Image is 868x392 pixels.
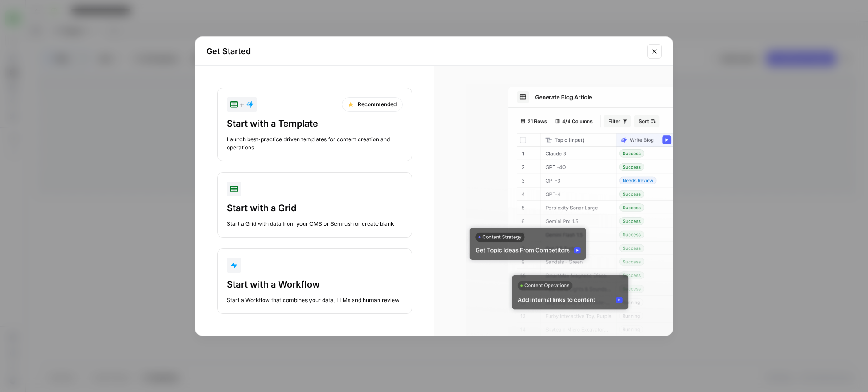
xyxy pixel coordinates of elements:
button: Start with a WorkflowStart a Workflow that combines your data, LLMs and human review [217,248,412,314]
div: Start a Workflow that combines your data, LLMs and human review [227,296,403,304]
h2: Get Started [206,45,642,58]
div: Recommended [342,97,403,112]
button: +RecommendedStart with a TemplateLaunch best-practice driven templates for content creation and o... [217,88,412,161]
div: Start with a Template [227,117,403,130]
div: + [230,99,254,110]
button: Close modal [647,44,662,59]
div: Start a Grid with data from your CMS or Semrush or create blank [227,220,403,228]
div: Launch best-practice driven templates for content creation and operations [227,135,403,152]
div: Start with a Grid [227,202,403,214]
div: Start with a Workflow [227,278,403,291]
button: Start with a GridStart a Grid with data from your CMS or Semrush or create blank [217,172,412,238]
